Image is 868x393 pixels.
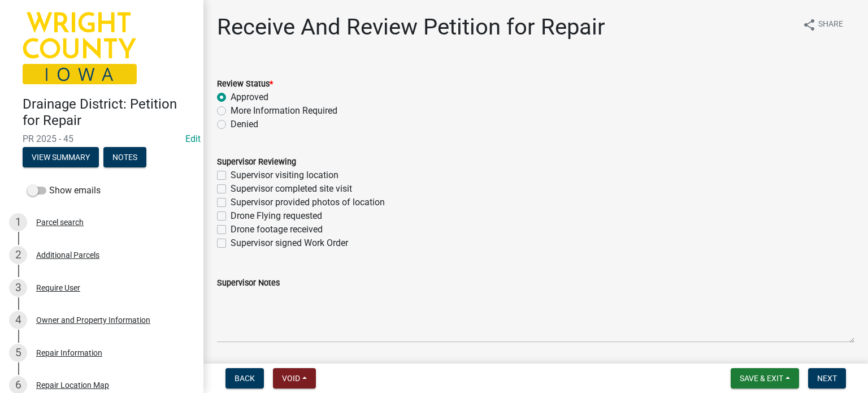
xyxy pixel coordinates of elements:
[103,147,146,167] button: Notes
[27,184,101,197] label: Show emails
[9,279,27,297] div: 3
[740,374,783,383] span: Save & Exit
[36,349,102,357] div: Repair Information
[9,311,27,329] div: 4
[217,80,273,88] label: Review Status
[231,90,268,104] label: Approved
[231,182,352,196] label: Supervisor completed site visit
[217,14,605,41] h1: Receive And Review Petition for Repair
[231,118,258,131] label: Denied
[231,209,322,223] label: Drone Flying requested
[817,374,837,383] span: Next
[231,236,348,250] label: Supervisor signed Work Order
[23,96,194,129] h4: Drainage District: Petition for Repair
[231,223,323,236] label: Drone footage received
[9,344,27,362] div: 5
[231,104,337,118] label: More Information Required
[273,368,316,388] button: Void
[225,368,264,388] button: Back
[231,196,385,209] label: Supervisor provided photos of location
[217,158,296,166] label: Supervisor Reviewing
[36,316,150,324] div: Owner and Property Information
[282,374,300,383] span: Void
[103,153,146,162] wm-modal-confirm: Notes
[802,18,816,32] i: share
[36,251,99,259] div: Additional Parcels
[185,133,201,144] a: Edit
[23,153,99,162] wm-modal-confirm: Summary
[23,12,137,84] img: Wright County, Iowa
[36,284,80,292] div: Require User
[36,218,84,226] div: Parcel search
[9,213,27,231] div: 1
[818,18,843,32] span: Share
[36,381,109,389] div: Repair Location Map
[731,368,799,388] button: Save & Exit
[23,133,181,144] span: PR 2025 - 45
[231,169,338,182] label: Supervisor visiting location
[793,14,852,36] button: shareShare
[9,246,27,264] div: 2
[217,279,280,287] label: Supervisor Notes
[23,147,99,167] button: View Summary
[185,133,201,144] wm-modal-confirm: Edit Application Number
[235,374,255,383] span: Back
[808,368,846,388] button: Next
